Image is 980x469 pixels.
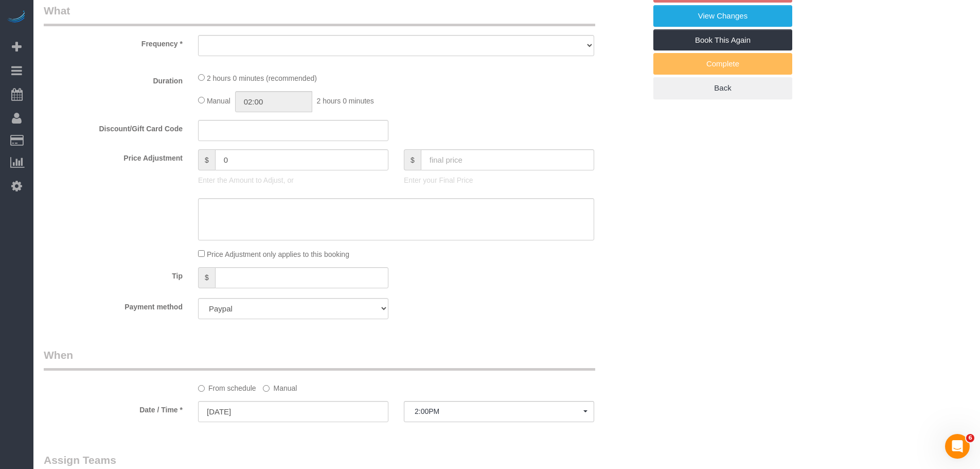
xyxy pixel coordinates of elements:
[36,298,190,312] label: Payment method
[198,379,256,393] label: From schedule
[207,97,230,105] span: Manual
[653,77,792,99] a: Back
[44,3,595,26] legend: What
[966,434,974,442] span: 6
[404,401,594,422] button: 2:00PM
[36,401,190,415] label: Date / Time *
[421,149,594,170] input: final price
[198,149,215,170] span: $
[263,379,297,393] label: Manual
[653,29,792,51] a: Book This Again
[263,385,270,392] input: Manual
[404,149,421,170] span: $
[404,175,594,185] p: Enter your Final Price
[36,35,190,49] label: Frequency *
[198,385,205,392] input: From schedule
[44,348,595,371] legend: When
[207,250,349,258] span: Price Adjustment only applies to this booking
[317,97,374,105] span: 2 hours 0 minutes
[6,10,27,25] img: Automaid Logo
[36,120,190,134] label: Discount/Gift Card Code
[198,267,215,288] span: $
[207,74,317,82] span: 2 hours 0 minutes (recommended)
[653,5,792,27] a: View Changes
[198,175,388,185] p: Enter the Amount to Adjust, or
[198,401,388,422] input: MM/DD/YYYY
[945,434,970,459] iframe: Intercom live chat
[36,72,190,86] label: Duration
[36,149,190,163] label: Price Adjustment
[36,267,190,281] label: Tip
[415,407,583,415] span: 2:00PM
